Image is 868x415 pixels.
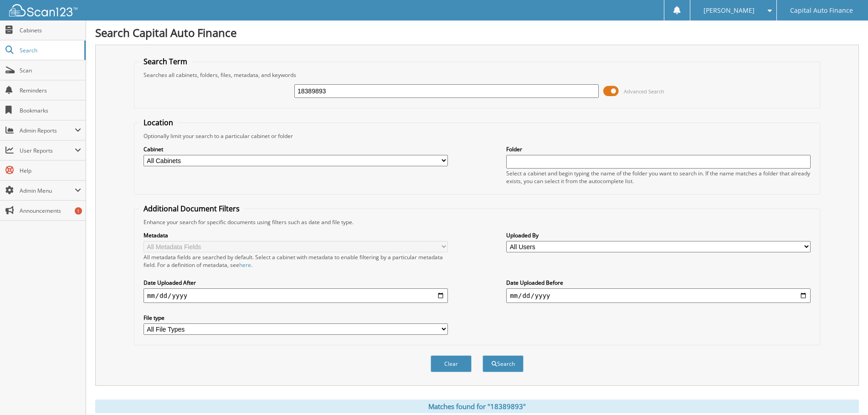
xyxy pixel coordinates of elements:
[139,118,178,128] legend: Location
[144,279,448,287] label: Date Uploaded After
[95,25,859,40] h1: Search Capital Auto Finance
[139,204,244,214] legend: Additional Document Filters
[20,87,81,94] span: Reminders
[144,288,448,303] input: start
[624,88,664,95] span: Advanced Search
[506,231,811,239] label: Uploaded By
[9,4,77,16] img: scan123-logo-white.svg
[20,46,80,54] span: Search
[144,253,448,269] div: All metadata fields are searched by default. Select a cabinet with metadata to enable filtering b...
[20,187,75,195] span: Admin Menu
[20,167,81,174] span: Help
[506,288,811,303] input: end
[239,261,251,269] a: here
[20,107,81,114] span: Bookmarks
[139,71,815,79] div: Searches all cabinets, folders, files, metadata, and keywords
[483,355,524,372] button: Search
[144,314,448,322] label: File type
[20,26,81,34] span: Cabinets
[790,8,853,13] span: Capital Auto Finance
[139,218,815,226] div: Enhance your search for specific documents using filters such as date and file type.
[20,147,75,154] span: User Reports
[20,207,81,215] span: Announcements
[20,127,75,134] span: Admin Reports
[506,279,811,287] label: Date Uploaded Before
[20,67,81,74] span: Scan
[431,355,472,372] button: Clear
[139,132,815,140] div: Optionally limit your search to a particular cabinet or folder
[704,8,755,13] span: [PERSON_NAME]
[144,231,448,239] label: Metadata
[144,145,448,153] label: Cabinet
[95,400,859,413] div: Matches found for "18389893"
[506,145,811,153] label: Folder
[75,207,82,215] div: 1
[139,56,192,67] legend: Search Term
[506,169,811,185] div: Select a cabinet and begin typing the name of the folder you want to search in. If the name match...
